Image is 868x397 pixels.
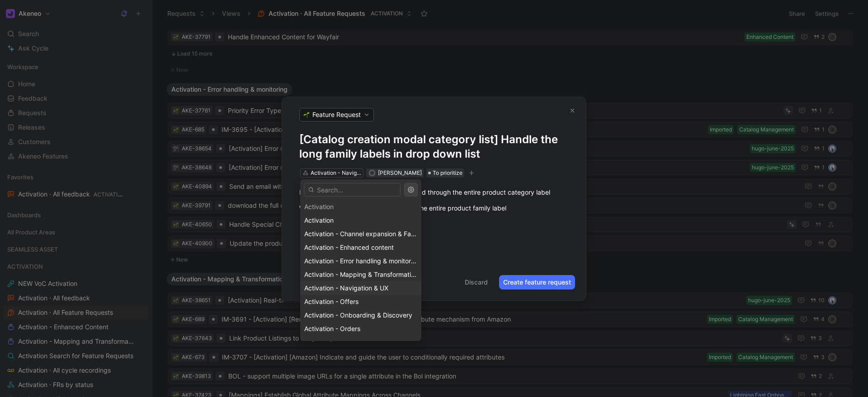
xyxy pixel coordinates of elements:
[304,183,401,196] input: Search...
[304,230,426,238] span: Activation - Channel expansion & Factory
[304,216,334,224] span: Activation
[304,284,388,292] span: Activation - Navigation & UX
[461,275,492,290] button: Discard
[304,257,420,265] span: Activation - Error handling & monitoring
[299,187,569,197] div: Especially with eBay, its impossible to read through the entire product category label
[303,112,310,118] img: 🌱
[311,168,361,177] div: Activation - Navigation & UX
[378,169,422,176] span: [PERSON_NAME]
[499,275,575,290] button: Create feature request
[304,271,418,278] span: Activation - Mapping & Transformation
[426,168,464,177] div: To prioritize
[304,325,360,332] span: Activation - Orders
[312,110,361,119] span: Feature Request
[304,298,359,305] span: Activation - Offers
[304,311,412,319] span: Activation - Onboarding & Discovery
[369,170,374,175] div: R
[433,168,462,177] span: To prioritize
[299,203,569,213] div: We need to find a better way to display the entire product family label
[299,132,569,161] h1: [Catalog creation modal category list] Handle the long family labels in drop down list
[304,243,394,251] span: Activation - Enhanced content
